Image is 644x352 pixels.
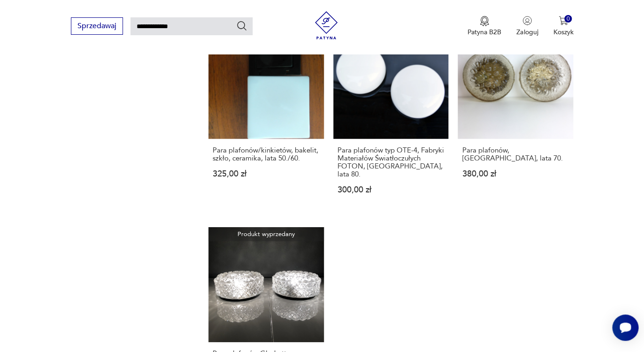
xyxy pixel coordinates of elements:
img: Patyna - sklep z meblami i dekoracjami vintage [312,11,340,39]
button: Szukaj [236,20,247,31]
h3: Para plafonów/kinkietów, bakelit, szkło, ceramika, lata 50./60. [213,146,320,162]
a: Ikona medaluPatyna B2B [468,16,501,37]
button: Patyna B2B [468,16,501,37]
img: Ikona medalu [480,16,489,26]
p: 300,00 zł [337,186,445,194]
a: Produkt wyprzedanyPara plafonów, Niemcy, lata 70.Para plafonów, [GEOGRAPHIC_DATA], lata 70.380,00 zł [458,23,573,212]
p: Koszyk [553,28,573,37]
button: 0Koszyk [553,16,573,37]
h3: Para plafonów, [GEOGRAPHIC_DATA], lata 70. [462,146,569,162]
a: Sprzedawaj [71,23,123,30]
button: Sprzedawaj [71,17,123,35]
button: Zaloguj [516,16,538,37]
a: Produkt wyprzedanyPara plafonów typ OTE-4, Fabryki Materiałów Światłoczułych FOTON, Polska, lata ... [333,23,449,212]
a: Produkt wyprzedanyPara plafonów/kinkietów, bakelit, szkło, ceramika, lata 50./60.Para plafonów/ki... [208,23,324,212]
iframe: Smartsupp widget button [612,314,638,341]
p: Zaloguj [516,28,538,37]
p: Patyna B2B [468,28,501,37]
p: 380,00 zł [462,170,569,178]
h3: Para plafonów typ OTE-4, Fabryki Materiałów Światłoczułych FOTON, [GEOGRAPHIC_DATA], lata 80. [337,146,445,178]
div: 0 [564,15,572,23]
img: Ikonka użytkownika [522,16,532,25]
p: 325,00 zł [213,170,320,178]
img: Ikona koszyka [559,16,568,25]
